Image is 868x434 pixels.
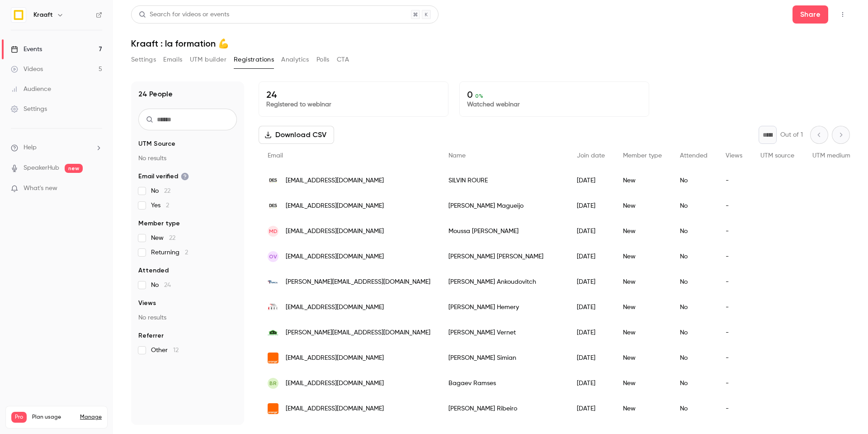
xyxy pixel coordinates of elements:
span: [EMAIL_ADDRESS][DOMAIN_NAME] [286,252,384,262]
span: New [151,234,175,243]
div: - [717,168,751,193]
div: Moussa [PERSON_NAME] [439,219,568,244]
span: [EMAIL_ADDRESS][DOMAIN_NAME] [286,353,384,363]
span: Returning [151,248,188,257]
span: No [151,281,171,290]
span: OV [269,253,277,261]
span: 12 [173,347,179,353]
div: No [671,168,717,193]
span: MD [269,227,278,235]
div: Search for videos or events [139,10,229,19]
div: No [671,219,717,244]
span: BR [269,379,277,387]
div: New [614,193,671,219]
span: UTM Source [138,139,175,148]
span: Name [448,153,466,159]
p: Watched webinar [467,100,642,109]
div: No [671,295,717,320]
button: Analytics [281,52,309,67]
span: Other [151,346,179,355]
span: Referrer [138,331,164,340]
div: - [717,193,751,219]
div: Settings [11,105,47,114]
p: 0 [467,89,642,100]
div: [PERSON_NAME] Ankoudovitch [439,269,568,295]
h1: 24 People [138,89,173,100]
div: - [717,320,751,345]
li: help-dropdown-opener [11,143,102,153]
span: Attended [680,153,708,159]
img: maconneriecontet.com [268,327,278,338]
span: [EMAIL_ADDRESS][DOMAIN_NAME] [286,176,384,186]
div: New [614,295,671,320]
div: No [671,396,717,421]
div: [DATE] [568,193,614,219]
span: Pro [11,412,27,423]
span: Views [726,153,742,159]
div: [PERSON_NAME] Magueijo [439,193,568,219]
span: Join date [577,153,605,159]
span: [EMAIL_ADDRESS][DOMAIN_NAME] [286,303,384,312]
span: 24 [164,282,171,288]
span: Attended [138,266,169,275]
span: Yes [151,201,169,210]
img: orange.fr [268,403,278,414]
div: [DATE] [568,371,614,396]
span: Email verified [138,172,189,181]
div: No [671,345,717,371]
div: No [671,244,717,269]
div: [PERSON_NAME] Vernet [439,320,568,345]
p: Registered to webinar [266,100,441,109]
div: New [614,320,671,345]
span: Member type [138,219,180,228]
p: 24 [266,89,441,100]
button: Registrations [234,52,274,67]
div: New [614,396,671,421]
img: orange.fr [268,353,278,363]
button: Download CSV [259,126,334,144]
div: [PERSON_NAME] Hemery [439,295,568,320]
div: New [614,244,671,269]
img: des-entreprise.fr [268,200,278,211]
span: 0 % [475,93,483,99]
div: No [671,269,717,295]
div: [PERSON_NAME] Ribeiro [439,396,568,421]
span: 22 [169,235,175,241]
span: Help [24,143,37,153]
span: 2 [166,202,169,209]
img: des-entreprise.fr [268,175,278,186]
div: - [717,244,751,269]
div: - [717,345,751,371]
p: Out of 1 [780,130,803,139]
span: [PERSON_NAME][EMAIL_ADDRESS][DOMAIN_NAME] [286,328,430,338]
span: What's new [24,184,57,193]
div: - [717,269,751,295]
img: Kraaft [11,8,26,22]
button: Polls [316,52,330,67]
p: No results [138,154,237,163]
button: UTM builder [190,52,226,67]
div: Audience [11,85,51,94]
div: [DATE] [568,345,614,371]
div: SILVIN ROURE [439,168,568,193]
div: [DATE] [568,219,614,244]
span: Views [138,299,156,308]
p: No results [138,313,237,322]
div: New [614,269,671,295]
img: gestion-sudalsace.fr [268,304,278,311]
span: UTM source [760,153,794,159]
span: [EMAIL_ADDRESS][DOMAIN_NAME] [286,201,384,211]
div: [DATE] [568,168,614,193]
a: SpeakerHub [24,163,59,173]
div: - [717,396,751,421]
div: - [717,295,751,320]
a: Manage [80,414,102,421]
span: [EMAIL_ADDRESS][DOMAIN_NAME] [286,404,384,414]
div: [DATE] [568,396,614,421]
div: [DATE] [568,295,614,320]
h1: Kraaft : la formation 💪 [131,38,850,49]
span: Email [268,153,283,159]
div: New [614,345,671,371]
div: Bagaev Ramses [439,371,568,396]
div: New [614,168,671,193]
